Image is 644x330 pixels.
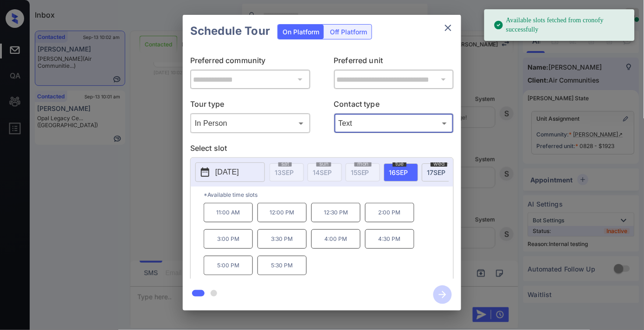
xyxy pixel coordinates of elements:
div: Off Platform [325,25,372,39]
button: btn-next [428,283,457,307]
p: 3:00 PM [204,229,253,249]
span: 17 SEP [427,168,445,176]
p: 12:30 PM [311,203,361,222]
p: 4:30 PM [365,229,414,249]
p: Preferred community [190,55,310,70]
p: 11:00 AM [204,203,253,222]
p: 5:00 PM [204,256,253,275]
p: Select slot [190,142,454,157]
p: 5:30 PM [258,256,307,275]
p: *Available time slots [204,187,453,203]
div: On Platform [278,25,324,39]
p: [DATE] [215,167,239,178]
span: wed [431,161,447,167]
span: 16 SEP [389,168,408,176]
div: date-select [422,163,456,181]
button: [DATE] [195,162,265,182]
button: close [439,19,457,37]
div: Text [336,116,452,131]
p: Preferred unit [334,55,454,70]
div: Available slots fetched from cronofy successfully [494,12,627,38]
h2: Schedule Tour [183,15,277,47]
p: Tour type [190,98,310,113]
span: tue [393,161,406,167]
p: 2:00 PM [365,203,414,222]
div: date-select [384,163,418,181]
div: In Person [193,116,308,131]
p: 4:00 PM [311,229,361,249]
p: 12:00 PM [258,203,307,222]
p: Contact type [334,98,454,113]
p: 3:30 PM [258,229,307,249]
